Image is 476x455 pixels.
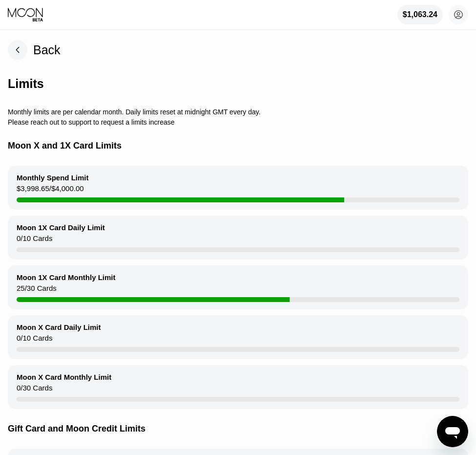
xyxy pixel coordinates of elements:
div: Moon X Card Daily Limit [17,323,101,331]
div: Limits [8,77,44,91]
div: Moon 1X Card Monthly Limit [17,273,116,282]
div: Moon X Card Monthly Limit [17,373,111,381]
div: $1,063.24 [397,5,443,24]
div: $1,063.24 [403,10,437,19]
div: Moon 1X Card Daily Limit [17,223,105,232]
div: Back [33,43,61,57]
div: Monthly Spend Limit [17,173,89,182]
div: 25 / 30 Cards [17,284,57,297]
div: Moon X and 1X Card Limits [8,126,468,166]
div: Please reach out to support to request a limits increase [8,118,468,126]
div: $3,998.65 / $4,000.00 [17,184,84,197]
div: Back [8,40,61,60]
div: Gift Card and Moon Credit Limits [8,409,468,449]
iframe: Button to launch messaging window, conversation in progress [437,416,468,447]
div: Monthly limits are per calendar month. Daily limits reset at midnight GMT every day. [8,108,468,116]
div: 0 / 30 Cards [17,384,52,397]
div: 0 / 10 Cards [17,334,52,347]
div: 0 / 10 Cards [17,234,52,247]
